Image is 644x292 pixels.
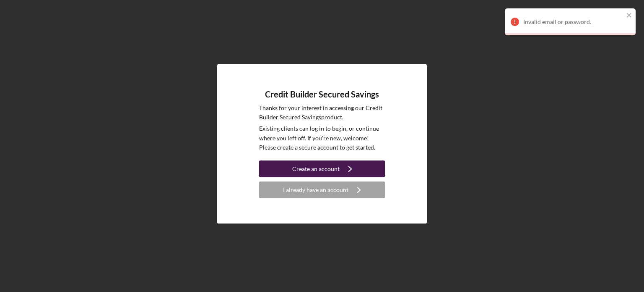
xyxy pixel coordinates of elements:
div: Create an account [292,160,340,177]
a: Create an account [259,160,385,179]
p: Existing clients can log in to begin, or continue where you left off. If you're new, welcome! Ple... [259,124,385,152]
div: I already have an account [283,182,348,198]
div: Invalid email or password. [523,18,624,25]
button: Create an account [259,160,385,177]
button: I already have an account [259,182,385,198]
h4: Credit Builder Secured Savings [265,89,379,99]
p: Thanks for your interest in accessing our Credit Builder Secured Savings product. [259,103,385,122]
button: close [626,12,632,20]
